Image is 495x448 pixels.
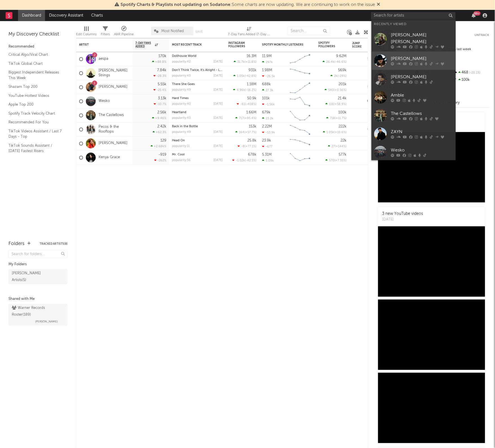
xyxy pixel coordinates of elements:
div: 51.1 [352,154,375,161]
div: The Castellows [391,110,453,117]
span: -61 [240,103,245,106]
div: Recently Viewed [374,21,453,28]
span: -1.02k [236,159,245,162]
div: ( ) [323,60,347,64]
div: ( ) [234,60,257,64]
div: ( ) [238,144,257,148]
span: +10.6 % [335,131,346,134]
div: 5.09k [262,159,274,162]
div: There She Goes [172,83,223,86]
div: -1.56k [262,102,275,106]
div: [DATE] [213,102,223,106]
span: 31.7k [237,61,245,64]
div: 2.22M [262,125,272,128]
div: Filters [101,31,110,38]
div: 931k [249,68,257,72]
svg: Chart title [287,122,313,137]
div: 2.56k [157,111,166,114]
span: 26.4k [326,61,335,64]
div: 297k [262,60,273,64]
div: ( ) [233,74,257,78]
a: Spotify Track Velocity Chart [8,110,62,117]
span: -46.6 % [335,61,346,64]
div: 577k [339,153,347,157]
div: 2.42k [157,125,166,128]
div: Don't Think Twice, It's Alright - Live At The American Legion Post 82 [172,69,223,72]
div: popularity: 42 [172,60,191,63]
a: Hard Times [172,97,189,100]
input: Search... [288,27,330,35]
span: +58.9 % [335,103,346,106]
div: 201k [339,83,347,86]
div: Amble [391,92,453,99]
div: Jump Score [352,42,366,48]
span: -408 % [246,103,256,106]
input: Search for folders... [8,250,68,258]
span: -8 [241,145,245,148]
span: 570 [329,159,335,162]
a: [PERSON_NAME] [371,70,456,88]
a: There She Goes [172,83,195,86]
a: Head On [172,139,185,142]
a: Amble [371,88,456,106]
div: 679k [262,111,271,114]
svg: Chart title [287,151,313,165]
span: -42.8 % [246,75,256,78]
div: Head On [172,139,223,142]
a: YouTube Hottest Videos [8,93,62,99]
div: 27.3k [262,88,273,92]
div: 68.8 [352,98,375,105]
div: 7-Day Fans Added (7-Day Fans Added) [228,31,270,38]
span: 540 [328,89,334,92]
div: -28.3 % [153,74,166,78]
div: 22k [341,139,347,142]
a: [PERSON_NAME] [99,141,128,146]
div: 99 + [474,11,481,15]
span: Most Notified [161,29,184,33]
div: [PERSON_NAME] Artists ( 5 ) [12,270,52,284]
span: -29 % [338,75,346,78]
a: [PERSON_NAME] Strings [99,68,130,78]
div: Most Recent Track [172,43,214,46]
a: [PERSON_NAME] [PERSON_NAME] [371,29,456,52]
div: -25.4 % [153,88,166,92]
span: +144 % [336,145,346,148]
span: 2k [334,75,338,78]
div: 569k [338,68,347,72]
a: [PERSON_NAME] [99,85,128,90]
div: -262 % [154,159,166,162]
a: [PERSON_NAME] Artists(5) [8,269,68,284]
div: 29.5 [352,140,375,147]
span: -20.1 % [469,71,481,74]
div: -26.5k [262,74,275,78]
div: Shared with Me [8,296,68,302]
div: popularity: 43 [172,117,191,120]
div: A&R Pipeline [114,31,134,38]
span: 4.96k [237,89,245,92]
span: 7-Day Fans Added [135,41,153,48]
div: ( ) [235,130,257,134]
a: Wesko [99,99,110,104]
div: Mr. Cool [172,153,223,156]
div: 59.4 [352,84,375,91]
div: 1.18M [247,83,257,86]
div: ( ) [328,144,347,148]
div: 153k [249,125,257,128]
span: : Some charts are now updating. We are continuing to work on the issue [121,3,375,7]
div: 7.84k [157,68,166,72]
div: Spotify Followers [318,41,338,48]
span: +0.56 % [335,89,346,92]
div: 1.66M [246,111,257,114]
div: ( ) [325,159,347,162]
div: popularity: 56 [172,159,191,162]
div: 66.3 [352,126,375,133]
a: Critical Algo/Viral Chart [8,52,62,58]
button: Untrack [475,32,489,38]
span: +95.4 % [245,117,256,120]
svg: Chart title [287,80,313,94]
a: Warner Records Roster(189)[PERSON_NAME] [8,304,68,326]
span: -42.5 % [246,159,256,162]
div: -919 [159,153,166,157]
div: Edit Columns [76,24,97,40]
span: 164 [239,131,244,134]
